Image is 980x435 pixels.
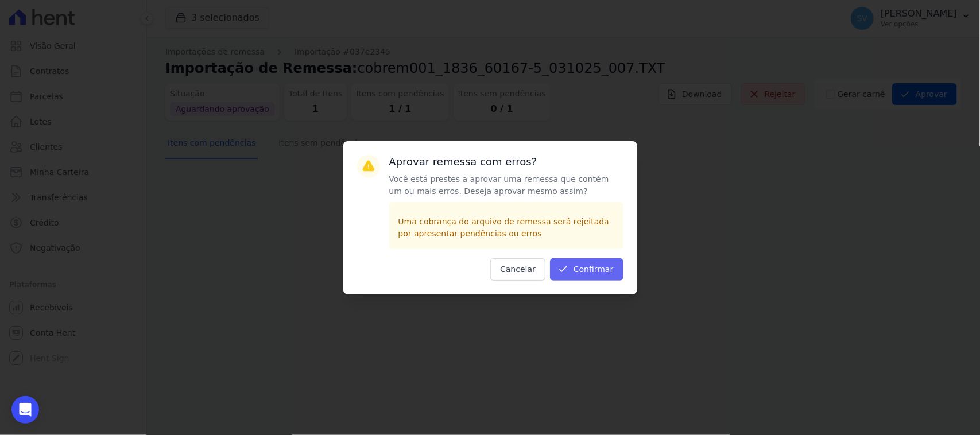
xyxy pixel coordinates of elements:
[490,258,545,281] button: Cancelar
[389,155,623,169] h3: Aprovar remessa com erros?
[398,216,614,240] p: Uma cobrança do arquivo de remessa será rejeitada por apresentar pendências ou erros
[550,258,623,281] button: Confirmar
[389,173,623,197] p: Você está prestes a aprovar uma remessa que contém um ou mais erros. Deseja aprovar mesmo assim?
[11,396,39,424] div: Open Intercom Messenger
